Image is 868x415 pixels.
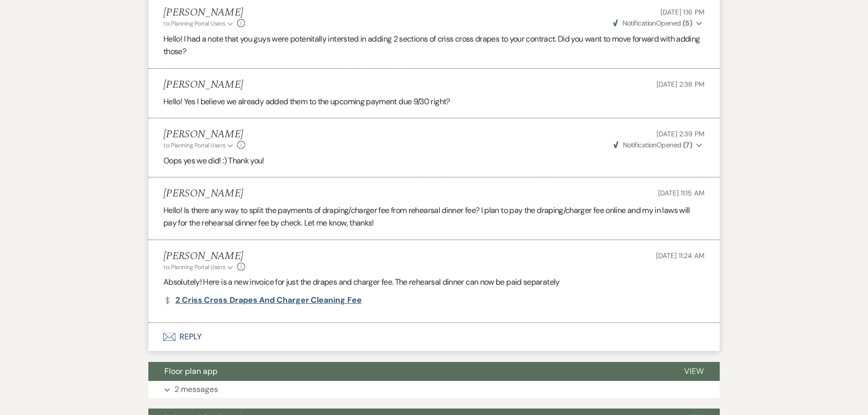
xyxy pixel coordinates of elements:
span: Notification [622,19,656,28]
h5: [PERSON_NAME] [163,250,245,263]
span: Notification [622,140,656,149]
span: to: Planning Portal Users [163,141,225,149]
p: Hello! Is there any way to split the payments of draping/charger fee from rehearsal dinner fee? I... [163,204,705,230]
span: [DATE] 2:39 PM [657,129,705,138]
button: NotificationOpened (5) [611,18,705,29]
button: NotificationOpened (7) [612,140,705,150]
h5: [PERSON_NAME] [163,7,245,19]
span: [DATE] 2:38 PM [657,80,705,89]
button: to: Planning Portal Users [163,263,235,272]
h5: [PERSON_NAME] [163,79,243,91]
button: to: Planning Portal Users [163,141,235,150]
button: Floor plan app [148,362,668,381]
p: Absolutely! Here is a new invoice for just the drapes and charger fee. The rehearsal dinner can n... [163,276,705,289]
a: 2 criss cross drapes and charger cleaning fee [163,296,361,304]
button: View [668,362,720,381]
strong: ( 5 ) [683,19,692,28]
span: [DATE] 11:24 AM [656,251,705,260]
strong: ( 7 ) [683,140,692,149]
span: [DATE] 1:16 PM [661,8,705,17]
p: 2 messages [174,383,218,396]
p: Hello! Yes I believe we already added them to the upcoming payment due 9/30 right? [163,95,705,108]
button: Reply [148,323,720,351]
span: View [684,366,704,376]
button: 2 messages [148,381,720,398]
h5: [PERSON_NAME] [163,187,243,200]
p: Oops yes we did! :) Thank you! [163,154,705,167]
span: Floor plan app [164,366,218,376]
span: Opened [613,19,692,28]
h5: [PERSON_NAME] [163,128,245,141]
button: to: Planning Portal Users [163,19,235,28]
span: Opened [613,140,692,149]
p: Hello! I had a note that you guys were potenitally intersted in adding 2 sections of criss cross ... [163,33,705,58]
span: [DATE] 11:15 AM [658,188,705,197]
span: to: Planning Portal Users [163,20,225,28]
span: to: Planning Portal Users [163,263,225,271]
